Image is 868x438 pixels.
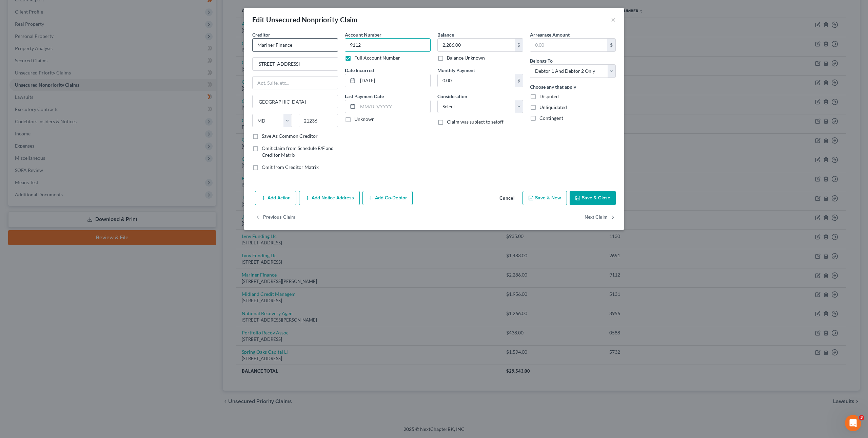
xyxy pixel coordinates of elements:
label: Full Account Number [354,54,400,61]
input: 0.00 [438,74,515,87]
label: Choose any that apply [530,83,576,90]
span: Claim was subject to setoff [447,119,504,125]
button: Add Co-Debtor [362,191,413,205]
div: $ [607,39,615,51]
span: Omit claim from Schedule E/F and Creditor Matrix [262,145,334,158]
div: Edit Unsecured Nonpriority Claim [252,15,358,24]
input: Search creditor by name... [252,38,338,52]
span: Belongs To [530,58,553,64]
input: Enter address... [253,58,338,70]
span: Disputed [539,93,559,99]
input: Enter city... [253,95,338,108]
label: Balance Unknown [447,54,485,61]
button: Next Claim [585,211,616,225]
label: Balance [437,31,454,38]
label: Monthly Payment [437,67,475,74]
div: $ [515,74,523,87]
label: Date Incurred [345,67,374,74]
input: 0.00 [438,39,515,51]
iframe: Intercom live chat [845,415,861,431]
input: MM/DD/YYYY [358,100,430,113]
label: Save As Common Creditor [262,133,318,139]
button: Save & New [522,191,567,205]
span: Unliquidated [539,104,567,110]
input: Enter zip... [299,114,338,127]
label: Account Number [345,31,381,38]
input: -- [345,38,431,52]
input: Apt, Suite, etc... [253,76,338,89]
label: Last Payment Date [345,93,384,100]
button: Previous Claim [255,211,295,225]
label: Unknown [354,116,375,123]
span: Contingent [539,115,563,121]
span: 3 [859,415,864,420]
button: Add Action [255,191,296,205]
button: Cancel [494,192,520,205]
button: Save & Close [570,191,616,205]
input: 0.00 [530,39,607,51]
input: MM/DD/YYYY [358,74,430,87]
span: Creditor [252,32,270,38]
div: $ [515,39,523,51]
span: Omit from Creditor Matrix [262,164,319,170]
button: × [611,16,616,24]
label: Consideration [437,93,467,100]
button: Add Notice Address [299,191,360,205]
label: Arrearage Amount [530,31,570,38]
